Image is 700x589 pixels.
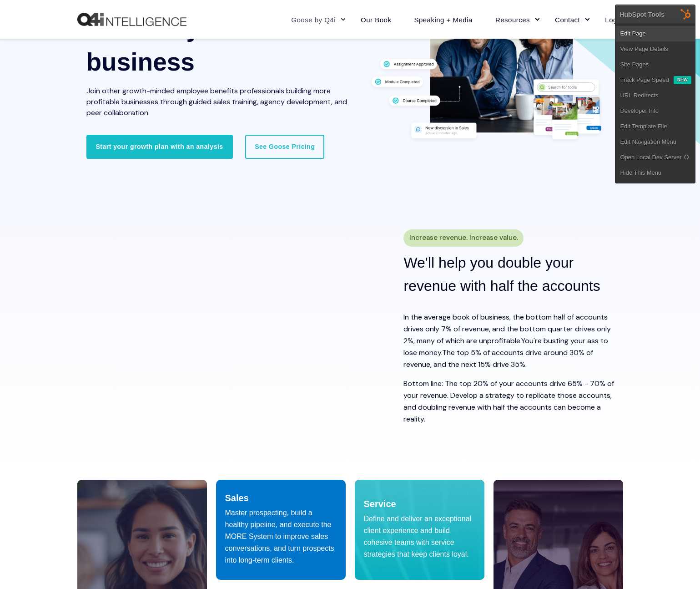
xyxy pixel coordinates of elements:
a: Developer Info [615,103,695,119]
p: Define and deliver an exceptional client experience and build cohesive teams with service strateg... [364,513,475,560]
a: Track Page Speed [615,72,673,88]
a: Back to Home [77,13,186,26]
a: Edit Navigation Menu [615,134,695,150]
span: Increase revenue. Increase value. [409,231,518,244]
span: n the average book of business, the bottom half of accounts drives only 7% of revenue, and the bo... [403,312,611,345]
iframe: HubSpot Video [82,239,385,409]
a: URL Redirects [615,88,695,103]
div: Service [364,499,396,508]
a: See Goose Pricing [245,135,324,158]
img: HubSpot Tools Menu Toggle [676,5,695,24]
iframe: Chat Widget [655,545,700,589]
a: Open Local Dev Server [615,150,695,165]
div: New [674,76,691,84]
div: Sales [225,493,249,503]
span: Join other growth-minded employee benefits professionals building more profitable businesses thro... [86,86,347,117]
a: Edit Template File [615,119,695,134]
p: Master prospecting, build a healthy pipeline, and execute the MORE System to improve sales conver... [225,507,337,566]
h2: We'll help you double your revenue with half the accounts [403,251,623,298]
span: I [403,312,405,322]
span: Bottom line: The top 20% of your accounts drive 65% - 70% of your revenue. Develop a strategy to ... [403,379,614,424]
a: Start your growth plan with an analysis [86,135,233,158]
span: The top 5% of accounts drive around 30% of revenue, and the next 15% drive 35%. [403,348,593,369]
a: Site Pages [615,57,695,72]
div: HubSpot Tools Edit PageView Page DetailsSite Pages Track Page Speed New URL RedirectsDeveloper In... [615,5,695,183]
div: HubSpot Tools [619,10,665,19]
a: Edit Page [615,26,695,41]
img: Q4intelligence, LLC logo [77,13,186,26]
a: Hide This Menu [615,165,695,181]
a: View Page Details [615,41,695,57]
